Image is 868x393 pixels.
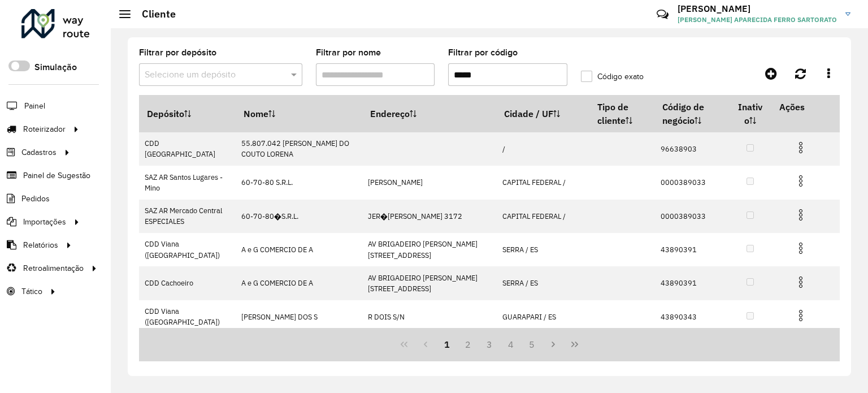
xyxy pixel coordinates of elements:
[542,334,564,355] button: Next Page
[496,132,590,166] td: /
[496,233,590,266] td: SERRA / ES
[236,200,362,233] td: 60-70-80�S.R.L.
[139,166,236,199] td: SAZ AR Santos Lugares - Mino
[678,3,837,14] h3: [PERSON_NAME]
[24,100,45,112] span: Painel
[654,132,729,166] td: 96638903
[23,123,66,135] span: Roteirizador
[654,95,729,132] th: Código de negócio
[436,334,458,355] button: 1
[496,166,590,199] td: CAPITAL FEDERAL /
[590,95,654,132] th: Tipo de cliente
[21,193,50,205] span: Pedidos
[654,200,729,233] td: 0000389033
[362,266,496,300] td: AV BRIGADEIRO [PERSON_NAME][STREET_ADDRESS]
[236,300,362,334] td: [PERSON_NAME] DOS S
[236,266,362,300] td: A e G COMERCIO DE A
[362,233,496,266] td: AV BRIGADEIRO [PERSON_NAME][STREET_ADDRESS]
[362,200,496,233] td: JER�[PERSON_NAME] 3172
[362,300,496,334] td: R DOIS S/N
[362,166,496,199] td: [PERSON_NAME]
[139,266,236,300] td: CDD Cachoeiro
[678,15,837,25] span: [PERSON_NAME] APARECIDA FERRO SARTORATO
[23,262,84,274] span: Retroalimentação
[654,233,729,266] td: 43890391
[23,216,66,228] span: Importações
[34,61,77,74] label: Simulação
[236,132,362,166] td: 55.807.042 [PERSON_NAME] DO COUTO LORENA
[236,233,362,266] td: A e G COMERCIO DE A
[581,71,644,83] label: Código exato
[362,95,496,132] th: Endereço
[654,166,729,199] td: 0000389033
[496,300,590,334] td: GUARAPARI / ES
[23,239,58,251] span: Relatórios
[500,334,522,355] button: 4
[522,334,543,355] button: 5
[139,200,236,233] td: SAZ AR Mercado Central ESPECIALES
[729,95,771,132] th: Inativo
[457,334,479,355] button: 2
[650,2,675,27] a: Contato Rápido
[236,166,362,199] td: 60-70-80 S.R.L.
[23,170,90,182] span: Painel de Sugestão
[139,132,236,166] td: CDD [GEOGRAPHIC_DATA]
[479,334,500,355] button: 3
[21,146,57,158] span: Cadastros
[139,300,236,334] td: CDD Viana ([GEOGRAPHIC_DATA])
[236,95,362,132] th: Nome
[564,334,585,355] button: Last Page
[139,233,236,266] td: CDD Viana ([GEOGRAPHIC_DATA])
[654,266,729,300] td: 43890391
[448,46,518,59] label: Filtrar por código
[131,8,176,20] h2: Cliente
[654,300,729,334] td: 43890343
[316,46,381,59] label: Filtrar por nome
[496,266,590,300] td: SERRA / ES
[496,200,590,233] td: CAPITAL FEDERAL /
[139,95,236,132] th: Depósito
[139,46,216,59] label: Filtrar por depósito
[21,286,42,297] span: Tático
[771,95,839,119] th: Ações
[496,95,590,132] th: Cidade / UF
